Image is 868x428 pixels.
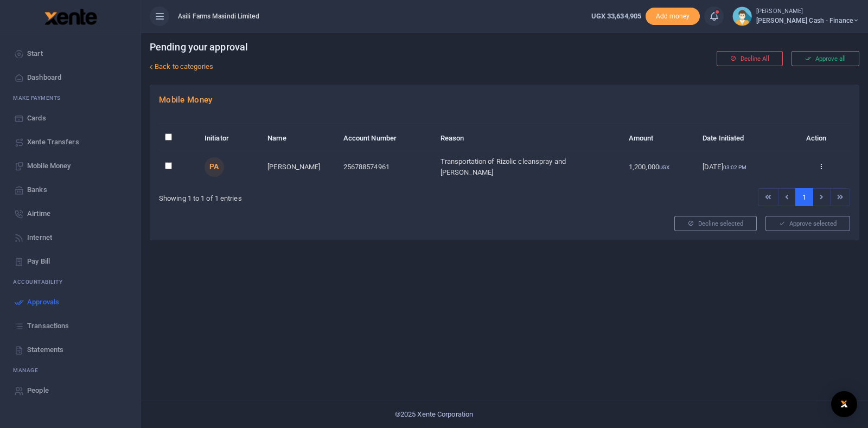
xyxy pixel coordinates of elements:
a: Banks [9,178,132,202]
span: People [27,385,49,396]
img: profile-user [732,7,752,26]
td: [PERSON_NAME] [261,150,337,183]
a: Xente Transfers [9,130,132,154]
span: Dashboard [27,72,61,83]
span: UGX 33,634,905 [591,12,641,20]
span: Add money [646,8,700,25]
li: Toup your wallet [646,8,700,25]
button: Approve all [792,51,859,66]
th: Name: activate to sort column ascending [261,127,337,150]
th: Action: activate to sort column ascending [793,127,850,150]
li: M [9,90,132,106]
a: Transactions [9,314,132,338]
a: Approvals [9,290,132,314]
span: Start [27,48,43,59]
a: Back to categories [147,58,620,76]
h4: Pending your approval [150,41,620,53]
span: [PERSON_NAME] Cash - Finance [756,16,859,25]
a: Airtime [9,202,132,226]
th: Account Number: activate to sort column ascending [337,127,434,150]
a: Internet [9,226,132,250]
span: Approvals [27,297,59,308]
span: Mobile Money [27,161,71,171]
span: anage [18,367,39,373]
li: M [9,362,132,379]
a: 1 [795,188,813,207]
a: Start [9,42,132,66]
small: [PERSON_NAME] [756,7,859,16]
a: UGX 33,634,905 [591,11,641,22]
span: Cards [27,113,46,124]
span: Pricillah Ankunda [205,157,224,177]
li: Wallet ballance [587,11,646,22]
img: logo-large [44,9,97,25]
span: Xente Transfers [27,137,79,148]
a: logo-small logo-large logo-large [43,12,97,20]
span: Internet [27,232,52,243]
td: Transportation of Rizolic cleanspray and [PERSON_NAME] [435,150,623,183]
div: Showing 1 to 1 of 1 entries [159,187,500,204]
span: Airtime [27,208,50,219]
h4: Mobile Money [159,94,850,106]
th: Initiator: activate to sort column ascending [199,127,261,150]
a: People [9,379,132,403]
td: 256788574961 [337,150,434,183]
th: Amount: activate to sort column ascending [623,127,697,150]
td: 1,200,000 [623,150,697,183]
span: Banks [27,184,47,195]
span: Pay Bill [27,256,50,267]
li: Ac [9,273,132,290]
a: profile-user [PERSON_NAME] [PERSON_NAME] Cash - Finance [732,7,859,26]
a: Pay Bill [9,250,132,273]
span: Asili Farms Masindi Limited [174,11,264,21]
span: countability [21,279,62,285]
span: ake Payments [18,95,61,101]
th: Date Initiated: activate to sort column ascending [697,127,793,150]
td: [DATE] [697,150,793,183]
span: Statements [27,344,63,355]
small: UGX [659,164,669,170]
th: Reason: activate to sort column ascending [435,127,623,150]
th: : activate to sort column descending [159,127,199,150]
button: Decline All [717,51,783,66]
a: Mobile Money [9,154,132,178]
small: 03:02 PM [723,164,747,170]
a: Statements [9,338,132,362]
a: Dashboard [9,66,132,90]
span: Transactions [27,321,69,331]
div: Open Intercom Messenger [831,391,857,417]
a: Add money [646,11,700,20]
a: Cards [9,106,132,130]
